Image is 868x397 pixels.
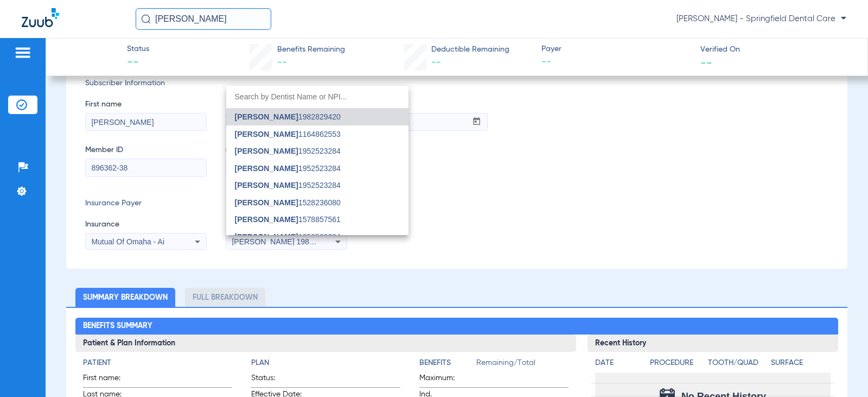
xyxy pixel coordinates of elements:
[235,165,341,172] span: 1952523284
[235,112,298,121] span: [PERSON_NAME]
[235,181,298,190] span: [PERSON_NAME]
[235,130,341,138] span: 1164862553
[235,147,341,155] span: 1952523284
[235,130,298,138] span: [PERSON_NAME]
[235,198,298,207] span: [PERSON_NAME]
[235,232,298,241] span: [PERSON_NAME]
[235,216,341,223] span: 1578857561
[235,233,341,241] span: 1952523284
[235,147,298,155] span: [PERSON_NAME]
[235,181,341,189] span: 1952523284
[235,199,341,206] span: 1528236080
[235,164,298,173] span: [PERSON_NAME]
[235,113,341,121] span: 1982829420
[226,86,409,108] input: dropdown search
[235,215,298,224] span: [PERSON_NAME]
